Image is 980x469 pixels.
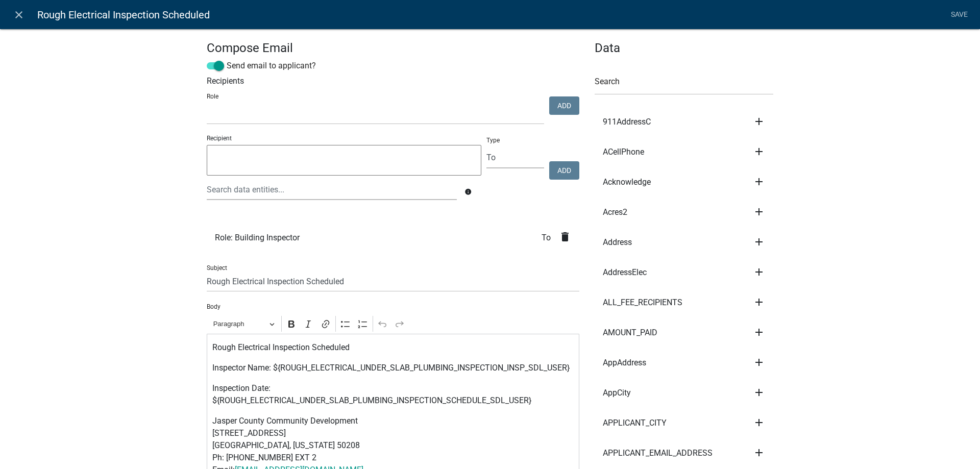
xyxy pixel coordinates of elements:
i: add [753,296,765,308]
i: info [464,188,472,195]
span: Acres2 [603,208,627,216]
span: Address [603,238,632,246]
div: Editor toolbar [207,314,579,333]
i: add [753,206,765,218]
span: 911AddressC [603,118,651,126]
label: Role [207,93,218,100]
button: Paragraph, Heading [209,316,279,332]
i: add [753,176,765,188]
i: add [753,386,765,399]
p: Inspector Name: ${ROUGH_ELECTRICAL_UNDER_SLAB_PLUMBING_INSPECTION_INSP_SDL_USER} [212,362,574,374]
span: ACellPhone [603,148,644,156]
input: Search data entities... [207,179,457,200]
span: AddressElec [603,268,647,277]
a: Save [946,5,972,24]
span: ALL_FEE_RECIPIENTS [603,299,682,307]
span: AMOUNT_PAID [603,329,657,337]
i: add [753,266,765,278]
i: add [753,145,765,158]
p: Inspection Date: ${ROUGH_ELECTRICAL_UNDER_SLAB_PLUMBING_INSPECTION_SCHEDULE_SDL_USER} [212,382,574,407]
span: Role: Building Inspector [215,234,300,242]
i: close [13,9,25,21]
i: add [753,326,765,338]
label: Body [207,304,220,310]
i: add [753,356,765,368]
label: Type [486,137,500,143]
i: delete [559,231,571,243]
span: AppCity [603,389,631,397]
i: add [753,447,765,459]
span: APPLICANT_EMAIL_ADDRESS [603,449,713,457]
p: Recipient [207,134,481,143]
span: Rough Electrical Inspection Scheduled [37,5,210,25]
span: AppAddress [603,359,646,367]
span: Paragraph [213,318,266,330]
h4: Compose Email [207,41,579,56]
h6: Recipients [207,76,579,86]
p: Rough Electrical Inspection Scheduled [212,341,574,354]
span: To [542,234,559,242]
span: Acknowledge [603,178,651,186]
span: APPLICANT_CITY [603,419,667,427]
button: Add [549,96,579,115]
h4: Data [595,41,773,56]
i: add [753,236,765,248]
button: Add [549,161,579,180]
i: add [753,115,765,128]
label: Send email to applicant? [207,60,316,72]
i: add [753,416,765,429]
